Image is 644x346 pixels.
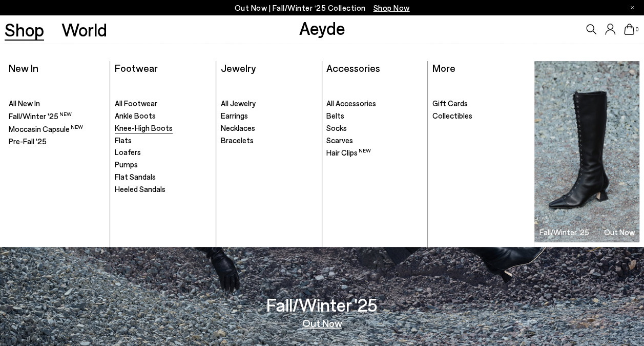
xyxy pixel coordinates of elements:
a: Shop [5,21,44,39]
a: New In [9,62,38,74]
a: Collectibles [432,111,529,121]
span: Earrings [221,111,248,120]
span: Collectibles [432,111,472,120]
h3: Fall/Winter '25 [539,228,589,236]
span: Fall/Winter '25 [9,111,72,121]
span: Knee-High Boots [115,123,173,132]
a: All New In [9,99,105,109]
a: Gift Cards [432,99,529,109]
a: Scarves [326,136,423,146]
a: Fall/Winter '25 Out Now [534,61,640,242]
a: Ankle Boots [115,111,211,121]
span: 0 [634,27,639,32]
a: All Accessories [326,99,423,109]
a: Aeyde [299,17,345,39]
a: Moccasin Capsule [9,124,105,134]
span: Flat Sandals [115,172,156,181]
span: Necklaces [221,123,255,132]
h3: Fall/Winter '25 [266,296,378,314]
a: Jewelry [221,62,256,74]
span: Scarves [326,136,353,145]
span: All Jewelry [221,99,256,108]
span: Hair Clips [326,148,371,157]
a: Knee-High Boots [115,123,211,133]
span: Socks [326,123,347,132]
a: All Jewelry [221,99,317,109]
span: Heeled Sandals [115,184,165,194]
span: All Footwear [115,99,157,108]
span: All Accessories [326,99,376,108]
a: Heeled Sandals [115,184,211,195]
a: More [432,62,455,74]
a: Belts [326,111,423,121]
a: Flats [115,136,211,146]
span: Pumps [115,160,138,169]
a: 0 [624,24,634,35]
a: Flat Sandals [115,172,211,182]
span: Pre-Fall '25 [9,137,47,146]
a: Pumps [115,160,211,170]
a: Accessories [326,62,380,74]
span: Bracelets [221,136,254,145]
a: Hair Clips [326,147,423,158]
img: Group_1295_900x.jpg [534,61,640,242]
span: Flats [115,136,132,145]
span: Loafers [115,147,141,157]
span: Belts [326,111,344,120]
a: All Footwear [115,99,211,109]
a: Loafers [115,147,211,158]
span: Gift Cards [432,99,468,108]
a: Footwear [115,62,158,74]
a: Out Now [302,318,342,328]
a: Earrings [221,111,317,121]
span: Moccasin Capsule [9,124,83,133]
a: Necklaces [221,123,317,133]
a: Pre-Fall '25 [9,137,105,147]
p: Out Now | Fall/Winter ‘25 Collection [235,2,410,14]
a: Bracelets [221,136,317,146]
span: All New In [9,99,40,108]
span: Ankle Boots [115,111,156,120]
a: Fall/Winter '25 [9,111,105,122]
span: Navigate to /collections/new-in [373,3,410,12]
a: World [61,21,107,39]
h3: Out Now [604,228,635,236]
a: Socks [326,123,423,133]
